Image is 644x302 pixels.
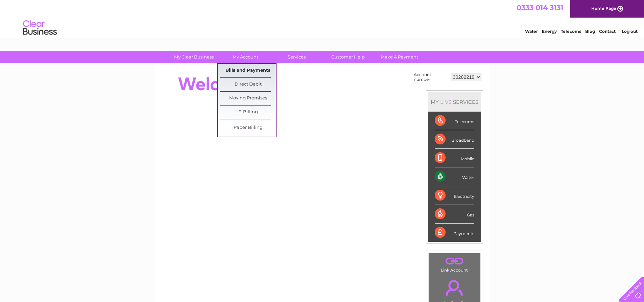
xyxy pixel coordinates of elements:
a: Customer Help [320,51,376,63]
div: LIVE [439,99,453,105]
a: E-Billing [220,106,276,119]
td: Link Account [428,253,481,274]
a: . [430,255,479,267]
div: Clear Business is a trading name of Verastar Limited (registered in [GEOGRAPHIC_DATA] No. 3667643... [163,4,482,33]
div: MY SERVICES [428,92,481,112]
a: My Account [217,51,273,63]
div: Telecoms [435,112,474,130]
a: Direct Debit [220,78,276,91]
div: Water [435,167,474,186]
a: Services [269,51,325,63]
a: Log out [622,29,638,34]
a: Blog [585,29,595,34]
a: Contact [599,29,616,34]
a: Bills and Payments [220,64,276,77]
a: Make A Payment [372,51,427,63]
div: Mobile [435,149,474,167]
a: Telecoms [561,29,581,34]
div: Electricity [435,186,474,205]
a: My Clear Business [166,51,222,63]
div: Gas [435,205,474,224]
a: Water [525,29,538,34]
div: Broadband [435,130,474,149]
a: Paper Billing [220,121,276,135]
td: Account number [412,71,449,84]
img: logo.png [23,18,57,38]
a: . [430,276,479,300]
a: Energy [542,29,557,34]
div: Payments [435,224,474,242]
a: 0333 014 3131 [517,3,563,12]
a: Moving Premises [220,92,276,105]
